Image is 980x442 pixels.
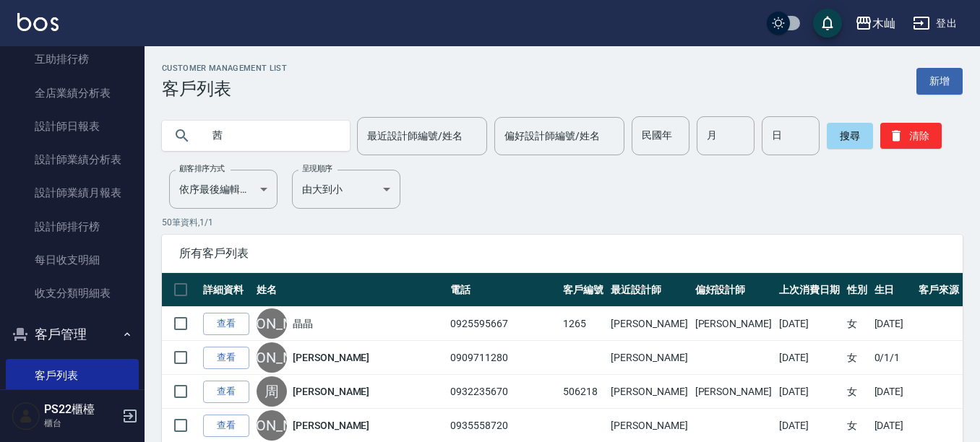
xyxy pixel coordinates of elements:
[292,170,400,209] div: 由大到小
[827,123,873,149] button: 搜尋
[17,13,59,31] img: Logo
[607,307,691,341] td: [PERSON_NAME]
[775,307,843,341] td: [DATE]
[447,307,559,341] td: 0925595667
[849,9,901,38] button: 木屾
[775,273,843,307] th: 上次消費日期
[607,273,691,307] th: 最近設計師
[907,10,963,37] button: 登出
[203,313,249,335] a: 查看
[257,376,287,407] div: 周
[880,123,942,149] button: 清除
[44,402,118,417] h5: PS22櫃檯
[12,402,40,430] img: Person
[775,341,843,375] td: [DATE]
[6,43,139,76] a: 互助排行榜
[6,316,139,353] button: 客戶管理
[915,273,963,307] th: 客戶來源
[6,77,139,110] a: 全店業績分析表
[6,210,139,243] a: 設計師排行榜
[6,243,139,277] a: 每日收支明細
[162,216,963,229] p: 50 筆資料, 1 / 1
[203,415,249,437] a: 查看
[813,9,842,38] button: save
[559,375,607,409] td: 506218
[692,273,775,307] th: 偏好設計師
[293,316,313,331] a: 晶晶
[203,347,249,369] a: 查看
[6,359,139,392] a: 客戶列表
[607,341,691,375] td: [PERSON_NAME]
[203,381,249,403] a: 查看
[293,350,369,365] a: [PERSON_NAME]
[253,273,447,307] th: 姓名
[179,246,945,261] span: 所有客戶列表
[775,375,843,409] td: [DATE]
[871,273,916,307] th: 生日
[6,176,139,209] a: 設計師業績月報表
[199,273,253,307] th: 詳細資料
[872,14,895,32] div: 木屾
[692,307,775,341] td: [PERSON_NAME]
[916,68,963,95] a: 新增
[871,307,916,341] td: [DATE]
[162,64,287,73] h2: Customer Management List
[871,375,916,409] td: [DATE]
[257,308,287,339] div: [PERSON_NAME]
[6,277,139,310] a: 收支分類明細表
[843,273,871,307] th: 性別
[447,375,559,409] td: 0932235670
[293,384,369,399] a: [PERSON_NAME]
[6,110,139,143] a: 設計師日報表
[607,375,691,409] td: [PERSON_NAME]
[843,341,871,375] td: 女
[447,341,559,375] td: 0909711280
[257,342,287,373] div: [PERSON_NAME]
[559,307,607,341] td: 1265
[843,375,871,409] td: 女
[169,170,278,209] div: 依序最後編輯時間
[843,307,871,341] td: 女
[6,143,139,176] a: 設計師業績分析表
[302,163,332,174] label: 呈現順序
[202,116,338,155] input: 搜尋關鍵字
[692,375,775,409] td: [PERSON_NAME]
[179,163,225,174] label: 顧客排序方式
[559,273,607,307] th: 客戶編號
[871,341,916,375] td: 0/1/1
[447,273,559,307] th: 電話
[44,417,118,430] p: 櫃台
[257,410,287,441] div: [PERSON_NAME]
[162,79,287,99] h3: 客戶列表
[293,418,369,433] a: [PERSON_NAME]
